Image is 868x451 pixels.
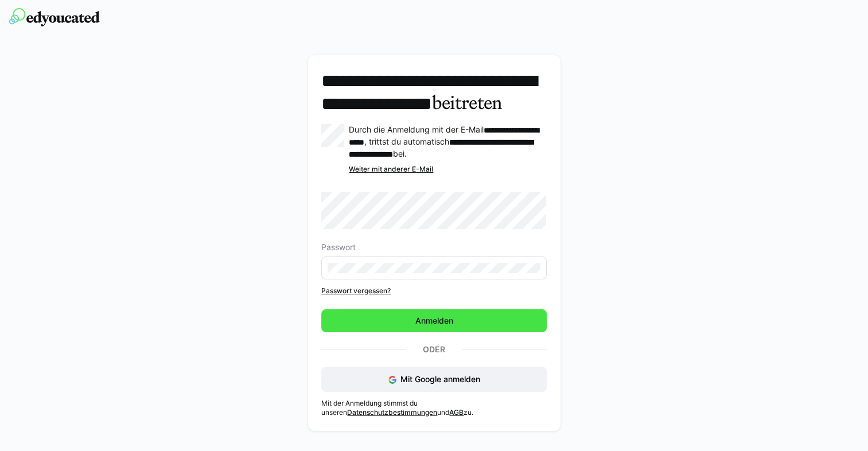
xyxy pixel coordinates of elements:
div: Weiter mit anderer E-Mail [349,165,546,174]
a: Passwort vergessen? [321,286,546,296]
img: edyoucated [9,8,100,26]
h3: beitreten [321,69,546,115]
button: Mit Google anmelden [321,367,546,392]
p: Durch die Anmeldung mit der E-Mail , trittst du automatisch bei. [349,124,546,160]
span: Passwort [321,243,356,252]
button: Anmelden [321,309,546,332]
span: Mit Google anmelden [400,374,480,384]
a: AGB [449,408,464,417]
a: Datenschutzbestimmungen [347,408,437,417]
span: Anmelden [414,315,455,326]
p: Mit der Anmeldung stimmst du unseren und zu. [321,399,546,417]
p: Oder [406,341,462,357]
